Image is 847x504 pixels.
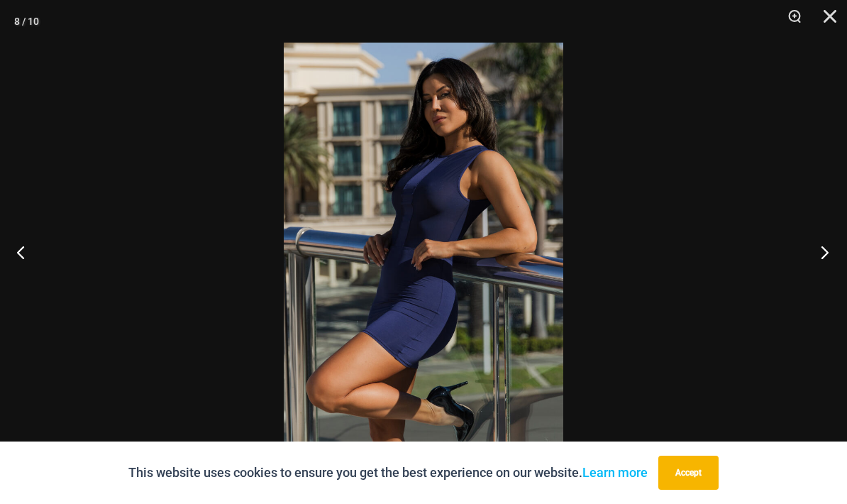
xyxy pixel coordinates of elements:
[14,11,39,32] div: 8 / 10
[128,462,648,483] p: This website uses cookies to ensure you get the best experience on our website.
[658,456,719,490] button: Accept
[794,217,847,287] button: Next
[284,43,563,461] img: Desire Me Navy 5192 Dress 13
[582,465,648,480] a: Learn more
